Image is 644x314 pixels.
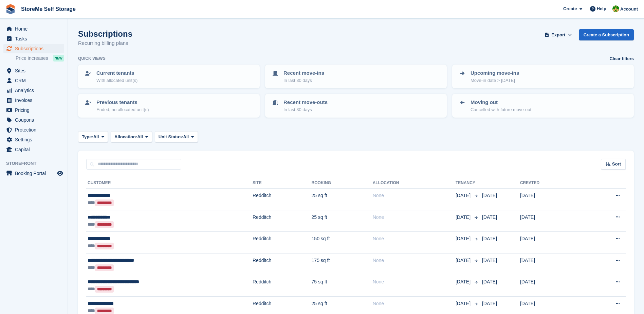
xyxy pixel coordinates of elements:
[471,69,519,77] p: Upcoming move-ins
[5,4,16,14] img: stora-icon-8386f47178a22dfd0bd8f6a31ec36ba5ce8667c1dd55bd0f319d3a0aa187defe.svg
[16,54,64,62] a: Price increases NEW
[15,76,56,85] span: CRM
[15,115,56,125] span: Coupons
[312,189,373,210] td: 25 sq ft
[312,253,373,275] td: 175 sq ft
[79,94,259,117] a: Previous tenants Ended, no allocated unit(s)
[620,6,638,13] span: Account
[373,300,456,307] div: None
[15,135,56,144] span: Settings
[3,135,64,144] a: menu
[96,69,137,77] p: Current tenants
[15,105,56,115] span: Pricing
[312,210,373,232] td: 25 sq ft
[544,29,573,40] button: Export
[312,232,373,254] td: 150 sq ft
[15,95,56,105] span: Invoices
[79,65,259,88] a: Current tenants With allocated unit(s)
[520,275,581,297] td: [DATE]
[159,134,183,140] span: Unit Status:
[15,66,56,75] span: Sites
[3,24,64,34] a: menu
[612,5,619,12] img: StorMe
[520,232,581,254] td: [DATE]
[482,301,497,306] span: [DATE]
[456,192,472,199] span: [DATE]
[183,134,189,140] span: All
[15,145,56,154] span: Capital
[373,214,456,221] div: None
[15,169,56,178] span: Booking Portal
[373,178,456,189] th: Allocation
[520,189,581,210] td: [DATE]
[373,235,456,242] div: None
[283,106,328,113] p: In last 30 days
[3,125,64,135] a: menu
[482,193,497,198] span: [DATE]
[453,94,633,117] a: Moving out Cancelled with future move-out
[283,77,324,84] p: In last 30 days
[253,232,312,254] td: Redditch
[96,99,149,106] p: Previous tenants
[93,134,99,140] span: All
[471,77,519,84] p: Move-in date > [DATE]
[155,131,198,142] button: Unit Status: All
[520,210,581,232] td: [DATE]
[78,39,132,47] p: Recurring billing plans
[111,131,152,142] button: Allocation: All
[3,105,64,115] a: menu
[283,69,324,77] p: Recent move-ins
[283,99,328,106] p: Recent move-outs
[373,278,456,285] div: None
[579,29,634,40] a: Create a Subscription
[253,189,312,210] td: Redditch
[15,125,56,135] span: Protection
[612,161,621,168] span: Sort
[312,178,373,189] th: Booking
[266,65,446,88] a: Recent move-ins In last 30 days
[253,253,312,275] td: Redditch
[3,169,64,178] a: menu
[3,66,64,75] a: menu
[456,300,472,307] span: [DATE]
[137,134,143,140] span: All
[471,99,531,106] p: Moving out
[56,169,64,177] a: Preview store
[16,55,48,62] span: Price increases
[253,178,312,189] th: Site
[253,210,312,232] td: Redditch
[96,77,137,84] p: With allocated unit(s)
[456,214,472,221] span: [DATE]
[551,32,565,38] span: Export
[82,134,93,140] span: Type:
[482,214,497,220] span: [DATE]
[78,29,132,38] h1: Subscriptions
[373,192,456,199] div: None
[15,24,56,34] span: Home
[96,106,149,113] p: Ended, no allocated unit(s)
[520,178,581,189] th: Created
[597,5,606,12] span: Help
[114,134,137,140] span: Allocation:
[3,76,64,85] a: menu
[15,34,56,43] span: Tasks
[482,236,497,241] span: [DATE]
[53,55,64,62] div: NEW
[471,106,531,113] p: Cancelled with future move-out
[253,275,312,297] td: Redditch
[78,131,108,142] button: Type: All
[15,44,56,53] span: Subscriptions
[266,94,446,117] a: Recent move-outs In last 30 days
[3,95,64,105] a: menu
[453,65,633,88] a: Upcoming move-ins Move-in date > [DATE]
[456,278,472,285] span: [DATE]
[78,55,106,62] h6: Quick views
[520,253,581,275] td: [DATE]
[15,86,56,95] span: Analytics
[3,86,64,95] a: menu
[373,257,456,264] div: None
[6,160,68,167] span: Storefront
[482,258,497,263] span: [DATE]
[3,145,64,154] a: menu
[482,279,497,284] span: [DATE]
